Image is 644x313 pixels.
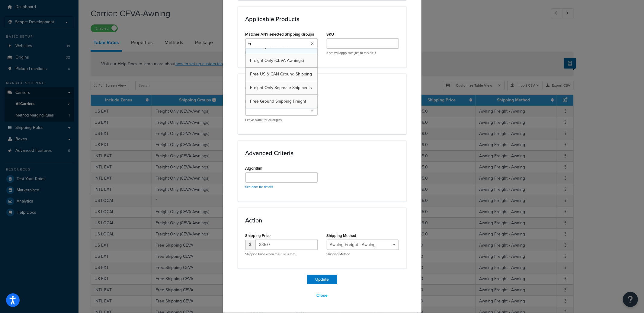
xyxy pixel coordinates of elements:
a: Free US & CAN Ground Shipping [246,68,317,81]
h3: Action [245,217,399,224]
button: Update [307,275,337,284]
p: Shipping Method [327,252,399,257]
label: Shipping Method [327,233,357,238]
label: Algorithm [245,166,263,171]
label: Matches ANY selected Shipping Groups [245,32,314,37]
label: SKU [327,32,334,37]
p: If set will apply rate just to this SKU [327,51,399,55]
p: Leave blank for all origins [245,118,318,122]
span: $ [245,240,255,250]
a: See docs for details [245,184,273,189]
a: Freight Only (CEVA-Awnings) [246,54,317,67]
h3: Advanced Criteria [245,150,399,156]
span: Freight Only Separate Shipments [250,85,312,91]
h3: Applicable Products [245,16,399,22]
label: Shipping Price [245,233,271,238]
span: Freight Only (CEVA-Awnings) [250,57,304,64]
h3: Applicable Origins [245,83,399,90]
span: Free Ground Shipping Freight [250,98,306,104]
p: Shipping Price when this rule is met [245,252,318,257]
a: Free Ground Shipping Freight [246,95,317,108]
span: Free US & CAN Ground Shipping [250,71,312,77]
a: Freight Only Separate Shipments [246,81,317,94]
button: Close [312,290,332,301]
